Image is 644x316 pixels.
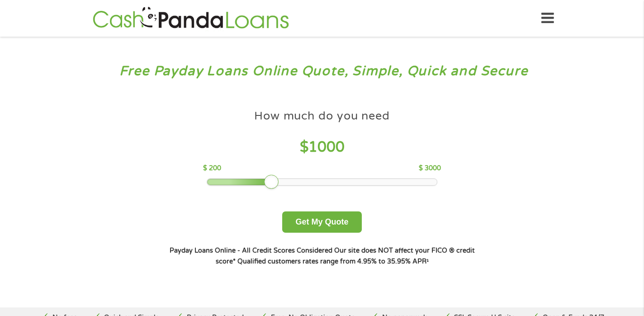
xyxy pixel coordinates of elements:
strong: Qualified customers rates range from 4.95% to 35.95% APR¹ [237,258,429,265]
h3: Free Payday Loans Online Quote, Simple, Quick and Secure [26,63,618,80]
strong: Our site does NOT affect your FICO ® credit score* [216,247,475,265]
p: $ 3000 [419,163,441,173]
img: GetLoanNow Logo [90,5,292,31]
span: 1000 [308,139,345,156]
h4: $ [203,138,440,157]
p: $ 200 [203,163,221,173]
h4: How much do you need [254,109,390,124]
strong: Payday Loans Online - All Credit Scores Considered [170,247,332,254]
button: Get My Quote [282,211,361,233]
